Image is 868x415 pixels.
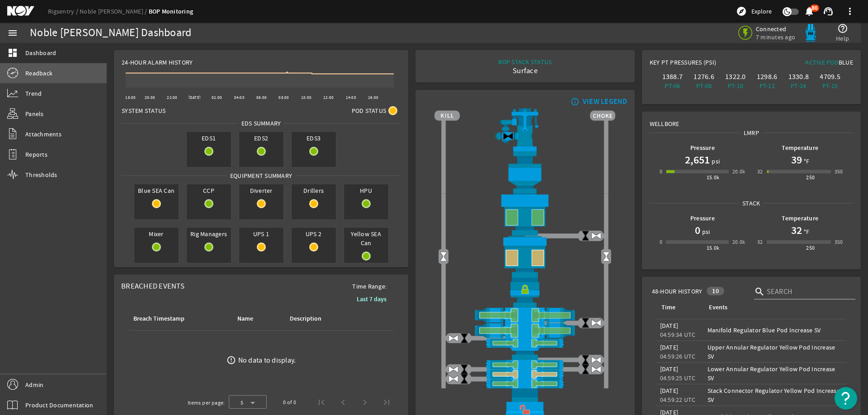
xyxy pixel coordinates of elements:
[791,153,802,167] h1: 39
[660,238,662,247] div: 0
[498,57,552,66] div: BOP STACK STATUS
[288,314,353,324] div: Description
[802,157,810,166] span: °F
[434,360,615,369] img: PipeRamOpen.png
[708,386,843,404] div: Stack Connector Regulator Yellow Pod Increase SV
[122,58,193,67] span: 24-Hour Alarm History
[650,58,751,70] div: Key PT Pressures (PSI)
[301,95,311,100] text: 10:00
[806,173,815,182] div: 250
[149,7,193,16] a: BOP Monitoring
[802,227,810,236] span: °F
[349,291,394,307] button: Last 7 days
[660,322,679,330] legacy-datetime-component: [DATE]
[256,95,267,100] text: 06:00
[708,326,843,335] div: Manifold Regulator Blue Pod Increase SV
[25,109,44,118] span: Panels
[591,317,602,328] img: ValveOpen.png
[753,81,781,90] div: PT-12
[660,303,697,312] div: Time
[434,379,615,388] img: PipeRamOpen.png
[25,89,42,98] span: Trend
[754,286,765,297] i: search
[344,228,388,249] span: Yellow SEA Can
[133,314,184,324] div: Breach Timestamp
[459,364,470,375] img: ValveClose.png
[580,230,591,241] img: ValveClose.png
[722,72,750,81] div: 1322.0
[601,251,612,262] img: Valve2Open.png
[709,303,727,312] div: Events
[459,333,470,344] img: ValveClose.png
[25,150,47,159] span: Reports
[710,157,720,166] span: psi
[652,287,703,296] span: 48-Hour History
[767,286,848,297] input: Search
[290,314,321,324] div: Description
[591,364,602,375] img: ValveOpen.png
[580,317,591,328] img: ValveClose.png
[757,167,763,176] div: 32
[25,130,61,139] span: Attachments
[292,184,336,197] span: Drillers
[434,151,615,193] img: FlexJoint.png
[238,119,284,128] span: EDS SUMMARY
[212,95,222,100] text: 02:00
[690,81,718,90] div: PT-08
[352,106,387,115] span: Pod Status
[323,95,334,100] text: 12:00
[690,144,715,152] b: Pressure
[805,58,839,66] span: Active Pod
[732,167,745,176] div: 20.0k
[707,173,720,182] div: 15.0k
[345,282,394,291] span: Time Range:
[816,81,844,90] div: PT-15
[7,47,18,58] mat-icon: dashboard
[782,214,818,223] b: Temperature
[346,95,356,100] text: 14:00
[583,97,627,106] div: VIEW LEGEND
[434,236,615,277] img: LowerAnnularOpenBlock.png
[122,106,165,115] span: System Status
[434,338,615,348] img: PipeRamOpen.png
[459,373,470,384] img: ValveClose.png
[661,303,675,312] div: Time
[125,95,136,100] text: 18:00
[239,184,283,197] span: Diverter
[708,364,843,382] div: Lower Annular Regulator Yellow Pod Increase SV
[660,396,696,404] legacy-datetime-component: 04:59:22 UTC
[756,33,795,41] span: 7 minutes ago
[708,303,839,312] div: Events
[7,28,18,38] mat-icon: menu
[785,72,813,81] div: 1330.8
[804,6,815,17] mat-icon: notifications
[835,387,857,410] button: Open Resource Center
[791,223,802,238] h1: 32
[690,214,715,223] b: Pressure
[292,228,336,240] span: UPS 2
[753,72,781,81] div: 1298.6
[802,24,820,42] img: Bluepod.svg
[187,228,231,240] span: Rig Managers
[835,238,843,247] div: 350
[167,95,177,100] text: 22:00
[188,398,225,407] div: Items per page:
[498,66,552,75] div: Surface
[292,132,336,145] span: EDS3
[707,243,720,252] div: 15.0k
[707,287,724,295] div: 10
[660,331,696,339] legacy-datetime-component: 04:59:34 UTC
[741,128,762,137] span: LMRP
[357,295,387,303] b: Last 7 days
[782,144,818,152] b: Temperature
[695,223,700,238] h1: 0
[283,398,296,407] div: 0 of 0
[685,153,710,167] h1: 2,651
[237,314,253,324] div: Name
[660,167,662,176] div: 0
[569,98,580,105] mat-icon: info_outline
[448,373,459,384] img: ValveOpen.png
[736,6,747,17] mat-icon: explore
[660,343,679,351] legacy-datetime-component: [DATE]
[756,25,795,33] span: Connected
